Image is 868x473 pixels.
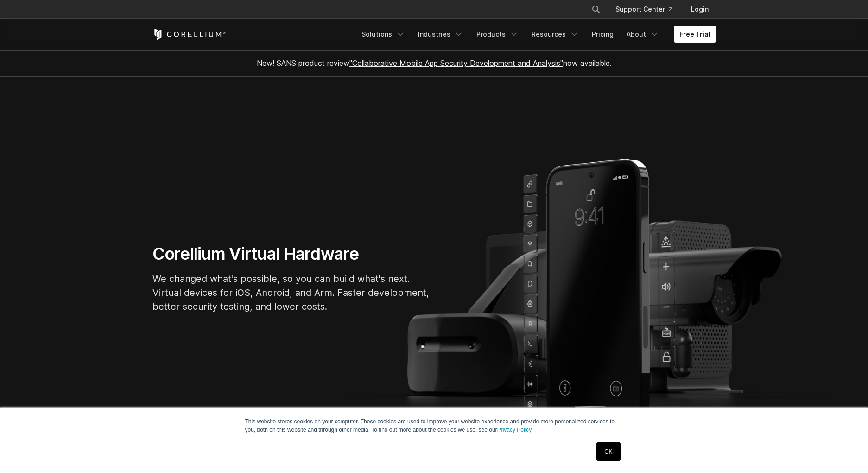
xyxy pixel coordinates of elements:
[586,26,619,43] a: Pricing
[596,442,620,461] a: OK
[412,26,469,43] a: Industries
[526,26,584,43] a: Resources
[245,417,623,434] p: This website stores cookies on your computer. These cookies are used to improve your website expe...
[621,26,665,43] a: About
[674,26,716,43] a: Free Trial
[152,29,226,40] a: Corellium Home
[497,427,533,433] a: Privacy Policy.
[580,1,716,18] div: Navigation Menu
[471,26,524,43] a: Products
[684,1,716,18] a: Login
[349,58,563,68] a: "Collaborative Mobile App Security Development and Analysis"
[356,26,411,43] a: Solutions
[588,1,604,18] button: Search
[152,243,431,264] h1: Corellium Virtual Hardware
[152,272,431,313] p: We changed what's possible, so you can build what's next. Virtual devices for iOS, Android, and A...
[356,26,716,43] div: Navigation Menu
[257,58,612,68] span: New! SANS product review now available.
[608,1,680,18] a: Support Center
